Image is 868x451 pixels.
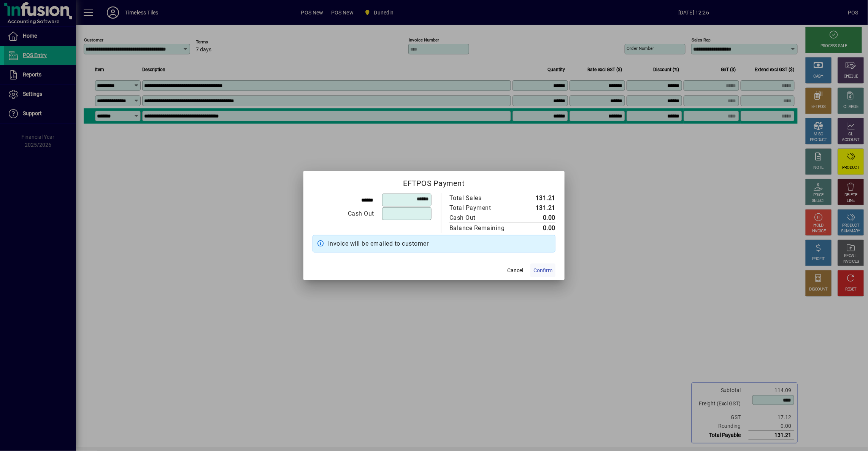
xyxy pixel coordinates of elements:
td: Total Payment [449,203,521,213]
td: 0.00 [521,223,555,233]
td: 0.00 [521,213,555,223]
div: Balance Remaining [449,224,513,233]
span: Invoice will be emailed to customer [328,239,429,248]
div: Cash Out [313,209,374,218]
td: 131.21 [521,193,555,203]
div: Cash Out [449,213,513,222]
span: Cancel [507,267,523,275]
button: Confirm [530,264,555,277]
td: 131.21 [521,203,555,213]
button: Cancel [503,264,527,277]
h2: EFTPOS Payment [303,171,565,193]
span: Confirm [533,267,552,275]
td: Total Sales [449,193,521,203]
